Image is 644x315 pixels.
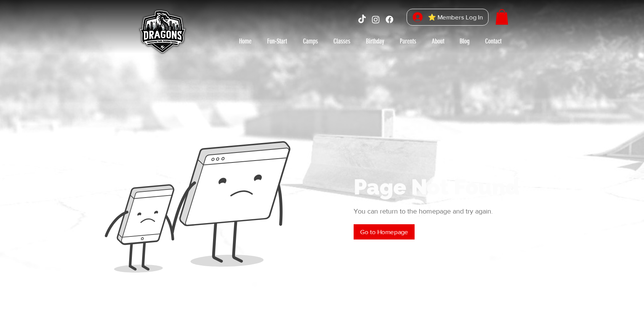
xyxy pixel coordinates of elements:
p: Blog [456,35,473,47]
p: Birthday [362,35,388,47]
a: Blog [452,35,477,47]
a: Parents [392,35,424,47]
span: Go to Homepage [360,226,408,238]
a: Contact [477,35,509,47]
button: ⭐ Members Log In [407,9,488,26]
span: You can return to the homepage and try again. [354,207,493,215]
div: Go to Homepage [354,224,415,239]
a: Home [231,35,259,47]
a: Camps [295,35,325,47]
img: Skate Dragons logo with the slogan 'Empowering Youth, Enriching Families' in Singapore. [135,6,189,59]
a: About [424,35,452,47]
nav: Site [231,35,509,47]
a: Fun-Start [259,35,295,47]
span: ⭐ Members Log In [425,11,485,23]
p: Home [235,35,255,47]
span: Page Not Found [354,174,520,199]
svg: 404 Two illustrated screens with sad faces [105,141,290,273]
a: Classes [325,35,358,47]
p: Contact [481,35,505,47]
p: About [428,35,448,47]
a: Birthday [358,35,392,47]
p: Parents [396,35,420,47]
p: Classes [330,35,354,47]
p: Fun-Start [263,35,291,47]
ul: Social Bar [357,14,394,24]
p: Camps [299,35,322,47]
